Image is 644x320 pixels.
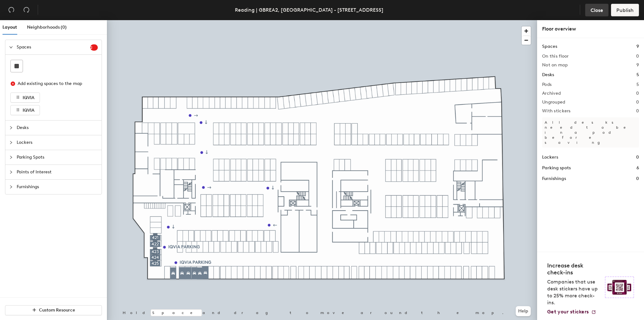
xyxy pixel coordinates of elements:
[90,45,98,50] span: 2
[542,117,639,148] p: All desks need to be in a pod before saving
[542,25,639,33] div: Floor overview
[547,262,601,276] h4: Increase desk check-ins
[10,93,40,103] button: IQVIA
[90,44,98,51] sup: 2
[542,165,571,171] h1: Parking spots
[636,71,639,78] h1: 5
[20,4,33,16] button: Redo (⌘ + ⇧ + Z)
[23,108,35,113] span: IQVIA
[542,100,565,105] h2: Ungrouped
[636,63,639,68] h2: 9
[17,165,98,179] span: Points of Interest
[9,185,13,189] span: collapsed
[11,81,15,86] span: close-circle
[636,100,639,105] h2: 0
[9,126,13,130] span: collapsed
[17,40,90,54] span: Spaces
[585,4,608,16] button: Close
[18,80,92,87] div: Add existing spaces to the map
[542,82,552,87] h2: Pods
[17,135,98,150] span: Lockers
[636,175,639,182] h1: 0
[542,43,557,50] h1: Spaces
[636,109,639,114] h2: 0
[547,278,601,306] p: Companies that use desk stickers have up to 25% more check-ins.
[10,105,40,115] button: IQVIA
[17,121,98,135] span: Desks
[5,305,102,315] button: Custom Resource
[636,82,639,87] h2: 5
[516,306,531,316] button: Help
[611,4,639,16] button: Publish
[23,95,35,100] span: IQVIA
[542,91,561,96] h2: Archived
[235,6,383,14] div: Reading | GBREA2, [GEOGRAPHIC_DATA] - [STREET_ADDRESS]
[3,25,17,30] span: Layout
[547,309,589,315] span: Get your stickers
[9,155,13,159] span: collapsed
[9,141,13,144] span: collapsed
[636,91,639,96] h2: 0
[5,4,18,16] button: Undo (⌘ + Z)
[542,154,558,161] h1: Lockers
[39,307,75,313] span: Custom Resource
[547,309,596,315] a: Get your stickers
[542,71,554,78] h1: Desks
[636,54,639,59] h2: 0
[27,25,67,30] span: Neighborhoods (0)
[605,277,634,298] img: Sticker logo
[542,54,569,59] h2: On this floor
[17,150,98,165] span: Parking Spots
[636,43,639,50] h1: 9
[591,7,603,13] span: Close
[636,154,639,161] h1: 0
[8,7,14,13] span: undo
[542,63,568,68] h2: Not on map
[542,175,566,182] h1: Furnishings
[9,170,13,174] span: collapsed
[636,165,639,171] h1: 6
[542,109,571,114] h2: With stickers
[9,45,13,49] span: expanded
[17,180,98,194] span: Furnishings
